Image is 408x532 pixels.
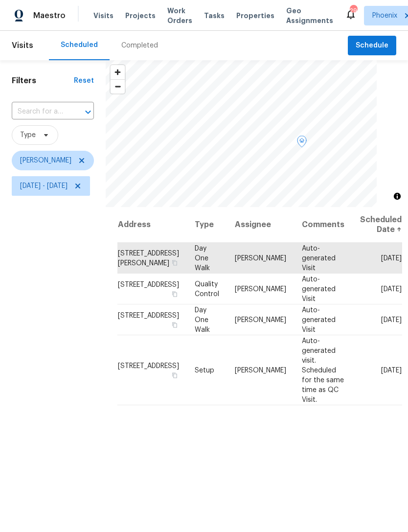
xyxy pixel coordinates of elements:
[81,105,95,119] button: Open
[381,316,402,323] span: [DATE]
[350,6,357,16] div: 29
[204,12,225,19] span: Tasks
[394,191,400,202] span: Toggle attribution
[12,104,67,119] input: Search for an address...
[118,362,179,369] span: [STREET_ADDRESS]
[118,250,179,266] span: [STREET_ADDRESS][PERSON_NAME]
[20,181,68,191] span: [DATE] - [DATE]
[170,320,179,329] button: Copy Address
[372,11,397,21] span: Phoenix
[356,40,388,52] span: Schedule
[117,207,187,243] th: Address
[187,207,227,243] th: Type
[235,367,286,373] span: [PERSON_NAME]
[302,276,336,302] span: Auto-generated Visit
[294,207,352,243] th: Comments
[170,289,179,298] button: Copy Address
[106,60,377,207] canvas: Map
[302,306,336,333] span: Auto-generated Visit
[93,11,113,21] span: Visits
[20,156,71,165] span: [PERSON_NAME]
[61,40,98,50] div: Scheduled
[118,312,179,319] span: [STREET_ADDRESS]
[195,306,210,333] span: Day One Walk
[302,245,336,271] span: Auto-generated Visit
[33,11,66,21] span: Maestro
[121,41,158,50] div: Completed
[297,136,307,151] div: Map marker
[111,80,125,93] span: Zoom out
[195,280,219,297] span: Quality Control
[391,190,403,202] button: Toggle attribution
[227,207,294,243] th: Assignee
[348,36,396,56] button: Schedule
[12,76,74,86] h1: Filters
[195,367,214,373] span: Setup
[167,6,192,25] span: Work Orders
[235,316,286,323] span: [PERSON_NAME]
[381,254,402,261] span: [DATE]
[170,258,179,267] button: Copy Address
[12,35,33,56] span: Visits
[20,130,36,140] span: Type
[125,11,156,21] span: Projects
[286,6,333,25] span: Geo Assignments
[111,79,125,93] button: Zoom out
[381,367,402,373] span: [DATE]
[235,285,286,292] span: [PERSON_NAME]
[302,337,344,403] span: Auto-generated visit. Scheduled for the same time as QC Visit.
[170,370,179,379] button: Copy Address
[111,65,125,79] button: Zoom in
[195,245,210,271] span: Day One Walk
[236,11,274,21] span: Properties
[118,281,179,288] span: [STREET_ADDRESS]
[381,285,402,292] span: [DATE]
[352,207,402,243] th: Scheduled Date ↑
[74,76,94,86] div: Reset
[235,254,286,261] span: [PERSON_NAME]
